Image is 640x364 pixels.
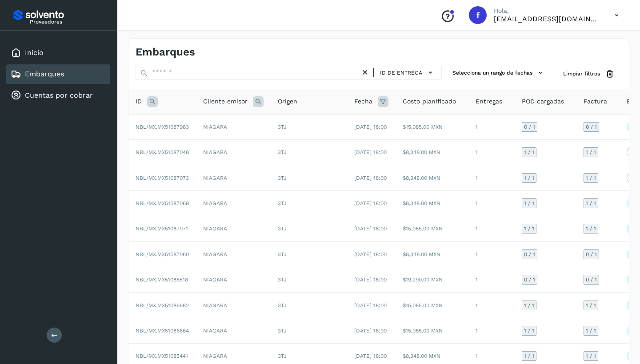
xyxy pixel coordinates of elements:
[586,150,596,155] span: 1 / 1
[136,175,189,181] span: NBL/MX.MX51087073
[494,15,600,23] p: factura@grupotevian.com
[586,252,597,257] span: 0 / 1
[278,302,287,309] span: 3TJ
[468,190,515,216] td: 1
[524,277,535,282] span: 0 / 1
[468,267,515,293] td: 1
[136,328,189,334] span: NBL/MX.MX51086684
[556,66,622,82] button: Limpiar filtros
[396,190,468,216] td: $8,348.00 MXN
[586,175,596,181] span: 1 / 1
[136,200,189,206] span: NBL/MX.MX51087068
[278,226,287,232] span: 3TJ
[396,165,468,190] td: $8,348.00 MXN
[136,277,188,283] span: NBL/MX.MX51086518
[468,241,515,267] td: 1
[196,318,271,343] td: NIAGARA
[196,241,271,267] td: NIAGARA
[396,241,468,267] td: $8,348.00 MXN
[524,303,534,308] span: 1 / 1
[396,267,468,293] td: $19,290.00 MXN
[25,91,93,99] a: Cuentas por cobrar
[203,97,248,106] span: Cliente emisor
[468,165,515,190] td: 1
[354,97,372,106] span: Fecha
[586,124,597,130] span: 0 / 1
[136,97,142,106] span: ID
[196,293,271,318] td: NIAGARA
[468,293,515,318] td: 1
[136,149,189,155] span: NBL/MX.MX51087048
[196,114,271,139] td: NIAGARA
[196,190,271,216] td: NIAGARA
[354,251,387,257] span: [DATE] 18:00
[6,86,110,105] div: Cuentas por cobrar
[396,216,468,241] td: $15,085.00 MXN
[524,226,534,231] span: 1 / 1
[524,175,534,181] span: 1 / 1
[354,328,387,334] span: [DATE] 18:00
[468,114,515,139] td: 1
[196,267,271,293] td: NIAGARA
[136,124,189,130] span: NBL/MX.MX51087983
[468,318,515,343] td: 1
[524,328,534,333] span: 1 / 1
[563,70,600,78] span: Limpiar filtros
[494,7,600,15] p: Hola,
[524,252,535,257] span: 0 / 1
[354,200,387,206] span: [DATE] 18:00
[524,124,535,130] span: 0 / 1
[278,97,297,106] span: Origen
[354,124,387,130] span: [DATE] 18:00
[468,140,515,165] td: 1
[584,97,607,106] span: Factura
[586,303,596,308] span: 1 / 1
[522,97,564,106] span: POD cargadas
[403,97,456,106] span: Costo planificado
[6,64,110,84] div: Embarques
[278,353,287,359] span: 3TJ
[278,124,287,130] span: 3TJ
[136,226,188,232] span: NBL/MX.MX51087071
[354,175,387,181] span: [DATE] 18:00
[196,216,271,241] td: NIAGARA
[396,318,468,343] td: $15,085.00 MXN
[136,46,195,59] h4: Embarques
[468,216,515,241] td: 1
[586,226,596,231] span: 1 / 1
[586,328,596,333] span: 1 / 1
[278,200,287,206] span: 3TJ
[278,175,287,181] span: 3TJ
[25,70,64,78] a: Embarques
[278,251,287,257] span: 3TJ
[380,69,422,77] span: ID de entrega
[586,201,596,206] span: 1 / 1
[449,66,549,80] button: Selecciona un rango de fechas
[586,353,596,359] span: 1 / 1
[196,140,271,165] td: NIAGARA
[354,226,387,232] span: [DATE] 18:00
[354,149,387,155] span: [DATE] 18:00
[136,353,188,359] span: NBL/MX.MX51085441
[278,277,287,283] span: 3TJ
[396,293,468,318] td: $15,085.00 MXN
[396,114,468,139] td: $15,085.00 MXN
[524,201,534,206] span: 1 / 1
[476,97,502,106] span: Entregas
[30,19,107,25] p: Proveedores
[136,302,189,309] span: NBL/MX.MX51086682
[6,43,110,63] div: Inicio
[524,353,534,359] span: 1 / 1
[354,353,387,359] span: [DATE] 18:00
[354,302,387,309] span: [DATE] 18:00
[377,66,438,79] button: ID de entrega
[278,328,287,334] span: 3TJ
[524,150,534,155] span: 1 / 1
[25,48,44,57] a: Inicio
[136,251,189,257] span: NBL/MX.MX51087060
[196,165,271,190] td: NIAGARA
[278,149,287,155] span: 3TJ
[396,140,468,165] td: $8,348.00 MXN
[586,277,597,282] span: 0 / 1
[354,277,387,283] span: [DATE] 18:00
